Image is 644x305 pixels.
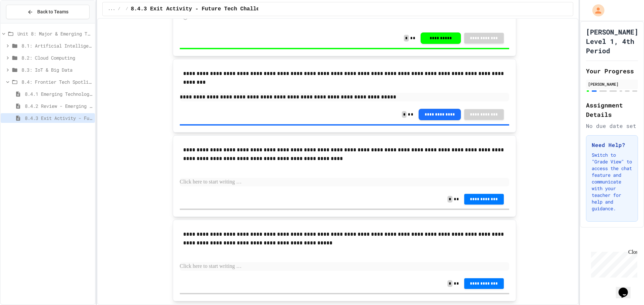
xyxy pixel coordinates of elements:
h3: Need Help? [592,141,632,149]
span: / [118,6,120,12]
span: 8.4.3 Exit Activity - Future Tech Challenge [25,115,92,122]
span: 8.4.2 Review - Emerging Technologies: Shaping Our Digital Future [25,102,92,109]
h2: Your Progress [586,66,638,76]
span: Unit 8: Major & Emerging Technologies [17,30,92,37]
div: Chat with us now!Close [3,3,46,43]
span: 8.4: Frontier Tech Spotlight [21,78,92,85]
span: 8.4.1 Emerging Technologies: Shaping Our Digital Future [25,90,92,97]
span: ... [108,6,115,12]
span: 8.4.3 Exit Activity - Future Tech Challenge [131,5,269,13]
span: 8.2: Cloud Computing [21,54,92,61]
iframe: chat widget [588,249,637,278]
p: Switch to "Grade View" to access the chat feature and communicate with your teacher for help and ... [592,152,632,212]
span: 8.3: IoT & Big Data [21,66,92,73]
div: My Account [585,3,606,18]
span: 8.1: Artificial Intelligence Basics [21,42,92,49]
h1: [PERSON_NAME] Level 1, 4th Period [586,27,638,55]
div: No due date set [586,122,638,130]
iframe: chat widget [616,278,637,298]
h2: Assignment Details [586,100,638,119]
span: Back to Teams [37,8,68,15]
span: / [126,6,128,12]
div: [PERSON_NAME] [588,81,636,87]
button: Back to Teams [6,5,90,19]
